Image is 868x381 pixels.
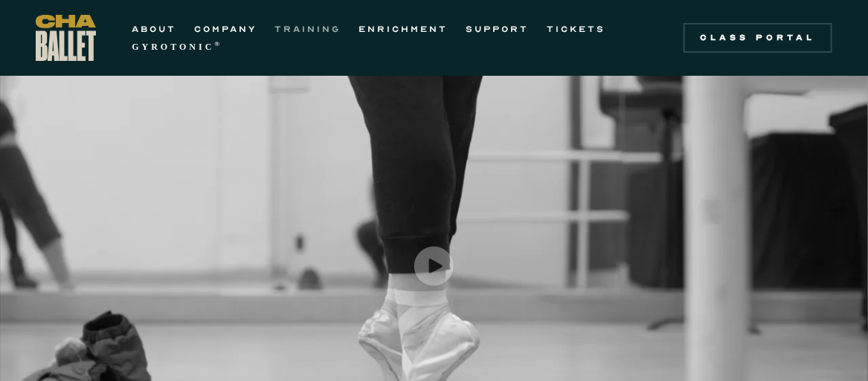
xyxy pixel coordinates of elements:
[547,20,605,38] a: TICKETS
[36,15,96,61] a: home
[692,32,823,44] div: Class Portal
[684,23,832,53] a: Class Portal
[132,38,222,56] a: GYROTONIC®
[274,20,341,38] a: TRAINING
[132,42,214,52] strong: GYROTONIC
[466,20,529,38] a: SUPPORT
[359,20,448,38] a: ENRICHMENT
[132,20,176,38] a: ABOUT
[194,20,257,38] a: COMPANY
[214,40,222,48] sup: ®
